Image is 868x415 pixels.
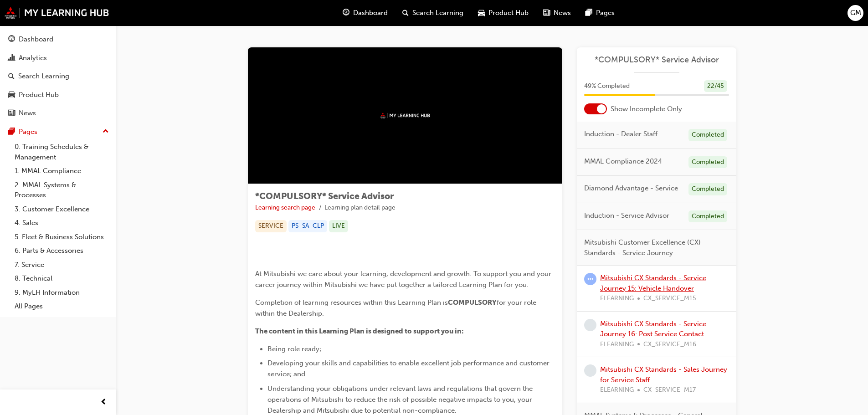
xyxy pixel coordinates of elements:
[19,90,59,100] div: Product Hub
[688,129,727,141] div: Completed
[380,113,430,118] img: mmal
[4,31,113,48] a: Dashboard
[8,109,15,118] span: news-icon
[8,54,15,62] span: chart-icon
[395,4,471,22] a: search-iconSearch Learning
[100,397,107,408] span: prev-icon
[478,7,485,19] span: car-icon
[255,298,538,318] span: for your role within the Dealership.
[586,7,592,19] span: pages-icon
[11,164,113,178] a: 1. MMAL Compliance
[584,55,729,65] a: *COMPULSORY* Service Advisor
[255,220,287,232] div: SERVICE
[688,156,727,169] div: Completed
[850,8,861,18] span: GM
[267,384,534,415] span: Understanding your obligations under relevant laws and regulations that govern the operations of ...
[584,156,662,167] span: MMAL Compliance 2024
[488,8,529,18] span: Product Hub
[584,81,630,92] span: 49 % Completed
[8,36,15,44] span: guage-icon
[600,320,706,338] a: Mitsubishi CX Standards - Service Journey 16: Post Service Contact
[611,104,682,114] span: Show Incomplete Only
[8,91,15,99] span: car-icon
[4,29,113,123] button: DashboardAnalyticsSearch LearningProduct HubNews
[688,210,727,223] div: Completed
[255,191,394,201] span: *COMPULSORY* Service Advisor
[600,293,634,304] span: ELEARNING
[643,293,696,304] span: CX_SERVICE_M15
[543,7,550,19] span: news-icon
[4,105,113,122] a: News
[688,183,727,195] div: Completed
[11,216,113,230] a: 4. Sales
[4,87,113,103] a: Product Hub
[584,273,596,285] span: learningRecordVerb_ATTEMPT-icon
[11,286,113,300] a: 9. MyLH Information
[596,8,615,18] span: Pages
[600,339,634,350] span: ELEARNING
[4,68,113,85] a: Search Learning
[4,123,113,140] button: Pages
[847,5,863,21] button: GM
[18,71,69,82] div: Search Learning
[11,230,113,244] a: 5. Fleet & Business Solutions
[11,272,113,286] a: 8. Technical
[11,258,113,272] a: 7. Service
[448,298,497,307] span: COMPULSORY
[4,50,113,67] a: Analytics
[8,72,15,81] span: search-icon
[471,4,536,22] a: car-iconProduct Hub
[255,204,315,211] a: Learning search page
[19,34,53,45] div: Dashboard
[600,385,634,395] span: ELEARNING
[8,128,15,136] span: pages-icon
[5,7,109,19] img: mmal
[584,364,596,377] span: learningRecordVerb_NONE-icon
[255,298,448,307] span: Completion of learning resources within this Learning Plan is
[578,4,622,22] a: pages-iconPages
[255,327,464,335] span: The content in this Learning Plan is designed to support you in:
[267,345,321,353] span: Being role ready;
[335,4,395,22] a: guage-iconDashboard
[288,220,327,232] div: PS_SA_CLP
[329,220,348,232] div: LIVE
[19,53,47,63] div: Analytics
[584,183,678,194] span: Diamond Advantage - Service
[255,270,553,289] span: At Mitsubishi we care about your learning, development and growth. To support you and your career...
[402,7,409,19] span: search-icon
[11,244,113,258] a: 6. Parts & Accessories
[704,80,727,92] div: 22 / 45
[11,202,113,216] a: 3. Customer Excellence
[584,237,722,258] span: Mitsubishi Customer Excellence (CX) Standards - Service Journey
[103,126,109,138] span: up-icon
[267,359,551,378] span: Developing your skills and capabilities to enable excellent job performance and customer service;...
[11,299,113,313] a: All Pages
[343,7,349,19] span: guage-icon
[11,140,113,164] a: 0. Training Schedules & Management
[19,108,36,118] div: News
[353,8,388,18] span: Dashboard
[600,274,706,292] a: Mitsubishi CX Standards - Service Journey 15: Vehicle Handover
[324,203,395,213] li: Learning plan detail page
[554,8,571,18] span: News
[412,8,463,18] span: Search Learning
[643,385,696,395] span: CX_SERVICE_M17
[584,129,657,139] span: Induction - Dealer Staff
[19,127,37,137] div: Pages
[643,339,696,350] span: CX_SERVICE_M16
[584,210,669,221] span: Induction - Service Advisor
[11,178,113,202] a: 2. MMAL Systems & Processes
[536,4,578,22] a: news-iconNews
[600,365,727,384] a: Mitsubishi CX Standards - Sales Journey for Service Staff
[584,319,596,331] span: learningRecordVerb_NONE-icon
